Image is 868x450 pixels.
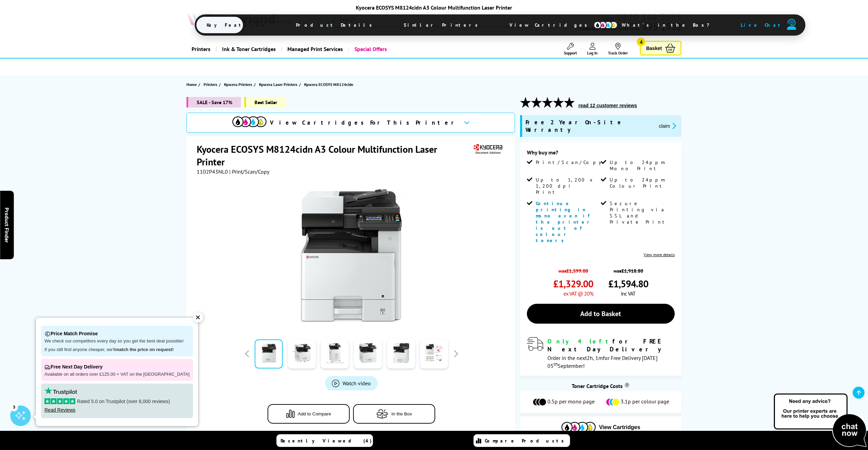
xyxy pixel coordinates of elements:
a: Compare Products [474,434,570,447]
h1: Kyocera ECOSYS M8124cidn A3 Colour Multifunction Laser Printer [197,143,472,168]
a: Basket 4 [640,41,682,55]
span: was [553,264,593,274]
span: ex VAT @ 20% [563,290,593,297]
span: Similar Printers [393,17,492,33]
button: read 12 customer reviews [576,102,639,109]
a: Kyocera Laser Printers [259,81,299,88]
p: Rated 5.0 on Trustpilot (over 8,000 reviews) [44,398,190,404]
span: Add to Compare [298,411,331,416]
strike: £1,599.00 [566,267,588,274]
a: Add to Basket [527,304,675,324]
a: Printers [204,81,219,88]
button: Add to Compare [268,404,350,424]
span: Printers [204,81,217,88]
span: Kyocera Printers [224,81,252,88]
a: Product_All_Videos [325,376,378,390]
span: inc VAT [621,290,635,297]
span: View Cartridges For This Printer [270,119,458,126]
div: modal_delivery [527,337,675,369]
sup: th [554,361,558,367]
span: 4 [637,38,645,46]
a: Kyocera ECOSYS M8124cidn [304,81,355,88]
a: Kyocera Printers [224,81,254,88]
a: Log In [587,43,598,55]
span: was [608,264,648,274]
span: Ink & Toner Cartridges [222,40,276,58]
div: for FREE Next Day Delivery [547,337,675,353]
a: Read Reviews [44,407,75,413]
span: Key Features [196,17,278,33]
a: Managed Print Services [281,40,348,58]
span: Only 4 left [547,337,612,345]
div: Kyocera ECOSYS M8124cidn A3 Colour Multifunction Laser Printer [195,4,674,11]
button: In the Box [353,404,435,424]
span: Kyocera ECOSYS M8124cidn [304,81,353,88]
span: Secure Printing via SSL and Private Print [610,200,673,225]
a: Ink & Toner Cartridges [216,40,281,58]
span: Up to 24ppm Colour Print [610,177,673,189]
span: Live Chat [741,22,783,28]
span: 3.1p per colour page [621,398,669,406]
span: View Cartridges [499,16,604,34]
span: Basket [646,43,662,53]
span: Up to 1,200 x 1,200 dpi Print [536,177,599,195]
button: promo-description [657,122,678,130]
span: Order in the next for Free Delivery [DATE] 05 September! [547,354,658,369]
a: Home [186,81,198,88]
a: Special Offers [348,40,392,58]
img: cmyk-icon.svg [232,116,267,127]
span: In the Box [391,411,412,416]
img: user-headset-duotone.svg [787,19,796,30]
div: ✕ [193,313,203,322]
img: trustpilot rating [44,387,77,395]
strong: match the price on request! [115,347,173,352]
span: Product Finder [3,208,10,243]
span: SALE - Save 17% [186,97,241,108]
img: stars-5.svg [44,398,75,404]
span: Print/Scan/Copy [536,159,606,165]
p: Available on all orders over £125.00 + VAT on the [GEOGRAPHIC_DATA] [44,372,190,377]
span: Best Seller [244,97,286,108]
span: Continue printing in mono even if the printer is out of colour toners [536,200,593,243]
a: View more details [644,252,675,257]
a: Support [564,43,577,55]
span: Compare Products [485,438,568,444]
img: Kyocera [472,143,504,155]
span: Support [564,50,577,55]
a: Track Order [608,43,628,55]
span: £1,594.80 [608,277,648,290]
img: cmyk-icon.svg [594,21,618,29]
span: Kyocera Laser Printers [259,81,297,88]
img: Open Live Chat window [772,392,868,449]
span: 1102P43NL0 [197,168,228,175]
a: Printers [186,40,216,58]
span: Recently Viewed (4) [281,438,372,444]
strike: £1,918.80 [621,267,643,274]
span: Free 2 Year On-Site Warranty [526,118,653,134]
div: 3 [10,403,18,411]
span: Watch video [342,380,371,387]
span: | Print/Scan/Copy [229,168,269,175]
span: Log In [587,50,598,55]
img: Cartridges [561,422,596,433]
span: Product Details [286,17,386,33]
p: Price Match Promise [44,329,190,338]
span: View Cartridges [599,424,640,430]
p: If you still find anyone cheaper, we'll [44,347,190,353]
span: What’s in the Box? [611,17,726,33]
img: Kyocera ECOSYS M8124cidn [284,189,418,323]
span: Up to 24ppm Mono Print [610,159,673,172]
button: View Cartridges [525,422,677,433]
sup: Cost per page [624,383,630,388]
p: We check our competitors every day so you get the best deal possible! [44,338,190,344]
div: Why buy me? [527,149,675,159]
span: Home [186,81,197,88]
p: Free Next Day Delivery [44,362,190,372]
a: Recently Viewed (4) [276,434,373,447]
span: £1,329.00 [553,277,593,290]
span: 2h, 1m [587,354,603,361]
div: Toner Cartridge Costs [520,383,682,389]
span: 0.5p per mono page [547,398,595,406]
